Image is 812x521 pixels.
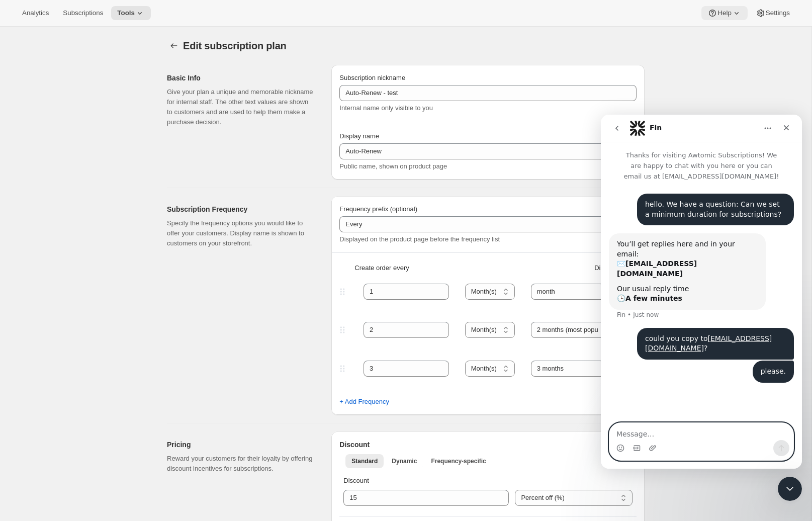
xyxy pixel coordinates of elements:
button: Analytics [16,6,55,20]
h2: Discount [339,440,637,450]
button: Settings [750,6,796,20]
span: Dynamic [392,457,417,465]
p: Give your plan a unique and memorable nickname for internal staff. The other text values are show... [167,87,315,127]
button: + Add Frequency [333,394,395,410]
span: Frequency-specific [431,457,486,465]
h2: Basic Info [167,73,315,83]
span: + Add Frequency [339,397,389,407]
h2: Subscription Frequency [167,204,315,214]
input: Subscribe & Save [339,143,637,159]
span: Subscription nickname [339,74,405,81]
span: Analytics [22,9,49,17]
button: Tools [111,6,151,20]
span: Standard [351,457,378,465]
p: Specify the frequency options you would like to offer your customers. Display name is shown to cu... [167,218,315,248]
span: Edit subscription plan [183,40,287,51]
span: Tools [117,9,135,17]
span: Displayed on the product page before the frequency list [339,235,500,243]
span: Frequency prefix (optional) [339,205,417,213]
input: 1 month [531,361,605,377]
iframe: Intercom live chat [778,477,802,501]
input: Deliver every [339,216,637,232]
input: 10 [343,490,494,506]
h2: Pricing [167,440,315,450]
input: Subscribe & Save [339,85,637,101]
span: Subscriptions [63,9,103,17]
span: Public name, shown on product page [339,162,447,170]
span: Settings [766,9,790,17]
iframe: Intercom live chat [601,115,802,469]
input: 1 month [531,322,605,338]
span: Display name [339,132,379,140]
button: Subscription plans [167,39,181,53]
p: Discount [343,476,633,486]
span: Display name * [594,263,637,273]
span: Help [717,9,731,17]
span: Create order every [354,263,409,273]
button: Subscriptions [57,6,109,20]
p: Reward your customers for their loyalty by offering discount incentives for subscriptions. [167,454,315,474]
button: Help [701,6,747,20]
input: 1 month [531,284,605,300]
span: Internal name only visible to you [339,104,433,112]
